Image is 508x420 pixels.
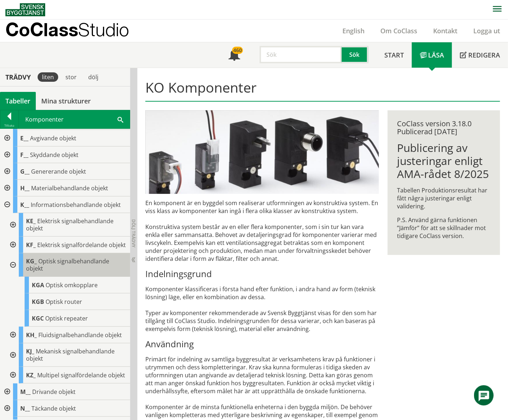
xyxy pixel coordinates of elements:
[30,134,76,142] span: Avgivande objekt
[36,92,96,110] a: Mina strukturer
[20,201,29,209] span: K__
[30,151,78,159] span: Skyddande objekt
[397,141,491,181] h1: Publicering av justeringar enligt AMA-rådet 8/2025
[32,281,44,289] span: KGA
[384,51,404,59] span: Start
[46,298,82,306] span: Optisk router
[31,404,76,412] span: Täckande objekt
[26,257,37,265] span: KG_
[221,42,248,68] a: 460
[412,42,452,68] a: Läsa
[32,388,76,396] span: Drivande objekt
[20,404,30,412] span: N__
[38,72,58,82] div: liten
[372,26,425,35] a: Om CoClass
[26,217,114,232] span: Elektrisk signalbehandlande objekt
[26,347,34,355] span: KJ_
[32,314,44,322] span: KGC
[20,167,30,175] span: G__
[61,72,81,82] div: stor
[342,46,368,63] button: Sök
[260,46,342,63] input: Sök
[145,268,379,279] h3: Indelningsgrund
[468,51,500,59] span: Redigera
[145,339,379,349] h3: Användning
[32,298,44,306] span: KGB
[376,42,412,68] a: Start
[5,20,145,42] a: CoClassStudio
[37,241,126,249] span: Elektrisk signalfördelande objekt
[5,3,45,16] img: Svensk Byggtjänst
[84,72,103,82] div: dölj
[397,186,491,210] p: Tabellen Produktionsresultat har fått några justeringar enligt validering.
[465,26,508,35] a: Logga ut
[20,151,29,159] span: F__
[20,184,30,192] span: H__
[131,219,137,247] span: Dölj trädvy
[26,257,109,272] span: Optisk signalbehandlande objekt
[46,281,98,289] span: Optisk omkopplare
[31,167,86,175] span: Genererande objekt
[397,120,491,136] div: CoClass version 3.18.0 Publicerad [DATE]
[145,110,379,194] img: pilotventiler.jpg
[145,79,500,102] h1: KO Komponenter
[5,25,129,34] p: CoClass
[45,314,88,322] span: Optisk repeater
[38,331,122,339] span: Fluidsignalbehandlande objekt
[19,110,130,128] div: Komponenter
[425,26,465,35] a: Kontakt
[26,241,36,249] span: KF_
[31,201,121,209] span: Informationsbehandlande objekt
[118,115,123,123] span: Sök i tabellen
[428,51,444,59] span: Läsa
[1,73,35,81] div: Trädvy
[232,47,243,54] div: 460
[31,184,108,192] span: Materialbehandlande objekt
[26,331,37,339] span: KH_
[229,50,240,61] span: Notifikationer
[26,217,36,225] span: KE_
[20,134,29,142] span: E__
[452,42,508,68] a: Redigera
[334,26,372,35] a: English
[26,347,115,362] span: Mekanisk signalbehandlande objekt
[26,371,36,379] span: KZ_
[37,371,125,379] span: Multipel signalfördelande objekt
[20,388,31,396] span: M__
[397,216,491,240] p: P.S. Använd gärna funktionen ”Jämför” för att se skillnader mot tidigare CoClass version.
[0,123,18,128] div: Tillbaka
[78,19,129,40] span: Studio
